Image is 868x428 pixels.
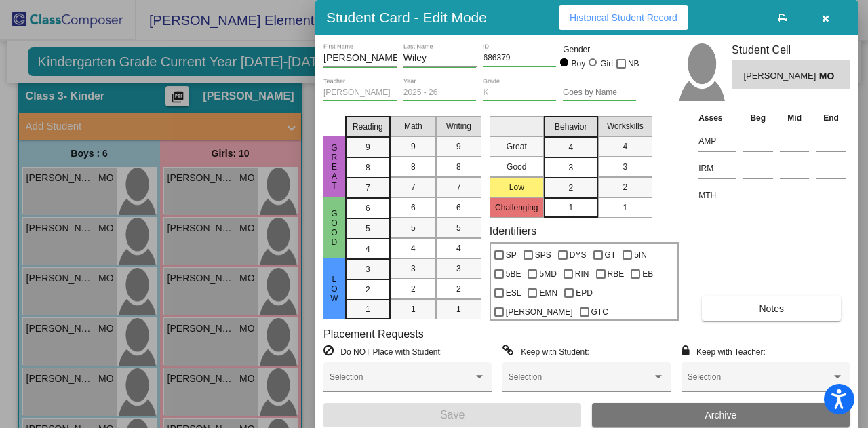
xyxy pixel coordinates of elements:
[812,111,850,125] th: End
[570,247,587,263] span: DYS
[591,304,608,320] span: GTC
[404,120,422,132] span: Math
[411,242,416,254] span: 4
[328,143,340,191] span: Great
[502,345,589,358] label: = Keep with Student:
[366,182,370,194] span: 7
[642,266,653,282] span: EB
[456,161,461,173] span: 8
[559,5,688,30] button: Historical Student Record
[563,43,636,56] mat-label: Gender
[698,185,736,206] input: assessment
[456,222,461,234] span: 5
[506,304,573,320] span: [PERSON_NAME]
[535,247,551,263] span: SPS
[456,140,461,153] span: 9
[328,275,340,303] span: Low
[698,131,736,151] input: assessment
[605,247,616,263] span: GT
[563,88,636,98] input: goes by name
[440,409,465,421] span: Save
[776,111,812,125] th: Mid
[411,262,416,275] span: 3
[539,285,557,301] span: EMN
[623,140,627,153] span: 4
[539,266,556,282] span: 5MD
[366,243,370,255] span: 4
[366,222,370,235] span: 5
[323,328,424,341] label: Placement Requests
[743,69,818,83] span: [PERSON_NAME]
[698,158,736,178] input: assessment
[323,345,442,358] label: = Do NOT Place with Student:
[575,266,589,282] span: RIN
[592,403,850,427] button: Archive
[366,202,370,214] span: 6
[570,12,677,23] span: Historical Student Record
[628,56,639,72] span: NB
[819,69,838,83] span: MO
[555,121,587,133] span: Behavior
[682,345,766,358] label: = Keep with Teacher:
[411,181,416,193] span: 7
[506,247,517,263] span: SP
[366,263,370,275] span: 3
[634,247,647,263] span: 5IN
[568,141,573,153] span: 4
[759,303,784,314] span: Notes
[366,303,370,315] span: 1
[456,303,461,315] span: 1
[695,111,739,125] th: Asses
[326,9,487,26] h3: Student Card - Edit Mode
[599,58,613,70] div: Girl
[411,140,416,153] span: 9
[568,161,573,174] span: 3
[483,54,556,63] input: Enter ID
[506,266,521,282] span: 5BE
[456,283,461,295] span: 2
[568,201,573,214] span: 1
[732,43,850,56] h3: Student Cell
[366,161,370,174] span: 8
[568,182,573,194] span: 2
[607,120,644,132] span: Workskills
[608,266,625,282] span: RBE
[411,283,416,295] span: 2
[456,201,461,214] span: 6
[702,296,841,321] button: Notes
[366,141,370,153] span: 9
[328,209,340,247] span: Good
[576,285,593,301] span: EPD
[323,403,581,427] button: Save
[483,88,556,98] input: grade
[623,161,627,173] span: 3
[403,88,477,98] input: year
[623,181,627,193] span: 2
[705,410,737,421] span: Archive
[623,201,627,214] span: 1
[456,242,461,254] span: 4
[411,303,416,315] span: 1
[456,181,461,193] span: 7
[490,225,536,237] label: Identifiers
[506,285,521,301] span: ESL
[739,111,776,125] th: Beg
[446,120,471,132] span: Writing
[411,161,416,173] span: 8
[366,284,370,296] span: 2
[353,121,383,133] span: Reading
[323,88,397,98] input: teacher
[411,201,416,214] span: 6
[571,58,586,70] div: Boy
[456,262,461,275] span: 3
[411,222,416,234] span: 5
